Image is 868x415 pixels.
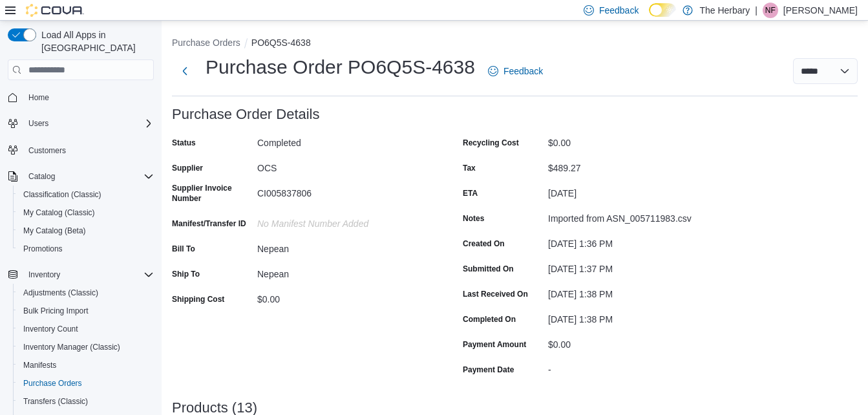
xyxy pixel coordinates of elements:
label: Recycling Cost [463,138,519,148]
span: Inventory [23,267,154,282]
a: Feedback [483,58,548,84]
div: $0.00 [548,133,721,148]
a: Adjustments (Classic) [18,285,103,301]
button: Transfers (Classic) [13,392,159,410]
label: ETA [463,188,478,198]
span: Catalog [28,171,55,182]
div: No Manifest Number added [257,213,430,229]
div: [DATE] 1:37 PM [548,259,721,274]
span: Catalog [23,169,154,184]
span: Purchase Orders [23,378,82,388]
div: - [548,359,721,375]
span: Inventory [28,270,60,280]
button: My Catalog (Classic) [13,204,159,222]
div: [DATE] 1:36 PM [548,233,721,249]
label: Last Received On [463,289,528,299]
button: Manifests [13,356,159,374]
button: Next [172,58,198,84]
nav: An example of EuiBreadcrumbs [172,36,858,52]
span: Adjustments (Classic) [23,288,98,298]
span: Manifests [18,357,154,373]
span: Inventory Count [23,324,78,334]
a: Transfers (Classic) [18,394,93,409]
a: Inventory Manager (Classic) [18,339,125,355]
span: Feedback [599,4,639,17]
p: | [755,3,757,18]
label: Supplier Invoice Number [172,183,252,204]
button: Inventory Count [13,320,159,338]
span: Classification (Classic) [18,187,154,202]
a: Home [23,90,54,105]
label: Payment Date [463,365,514,375]
a: My Catalog (Beta) [18,223,91,239]
div: $0.00 [257,289,430,304]
button: Catalog [3,167,159,186]
span: My Catalog (Classic) [18,205,154,220]
label: Bill To [172,244,195,254]
label: Shipping Cost [172,294,224,304]
a: Bulk Pricing Import [18,303,94,319]
a: Purchase Orders [18,376,87,391]
span: Purchase Orders [18,376,154,391]
span: Promotions [23,244,63,254]
div: Completed [257,133,430,148]
div: Nepean [257,264,430,279]
button: Adjustments (Classic) [13,284,159,302]
h1: Purchase Order PO6Q5S-4638 [206,54,475,80]
a: Inventory Count [18,321,83,337]
label: Payment Amount [463,339,526,350]
button: Home [3,88,159,107]
label: Status [172,138,196,148]
button: Inventory [3,266,159,284]
button: Users [23,116,54,131]
span: Customers [28,145,66,156]
h3: Purchase Order Details [172,107,320,122]
div: $0.00 [548,334,721,350]
a: Classification (Classic) [18,187,107,202]
div: Natasha Forgie [763,3,778,18]
button: Customers [3,140,159,159]
span: Classification (Classic) [23,189,101,200]
div: Imported from ASN_005711983.csv [548,208,721,224]
span: NF [765,3,776,18]
label: Submitted On [463,264,514,274]
button: PO6Q5S-4638 [251,37,311,48]
label: Notes [463,213,484,224]
span: Home [23,89,154,105]
div: [DATE] 1:38 PM [548,309,721,325]
div: Nepean [257,239,430,254]
button: Inventory Manager (Classic) [13,338,159,356]
div: OCS [257,158,430,173]
a: Customers [23,143,71,158]
button: My Catalog (Beta) [13,222,159,240]
span: My Catalog (Beta) [23,226,86,236]
button: Catalog [23,169,60,184]
span: Inventory Count [18,321,154,337]
span: Feedback [503,65,543,78]
button: Inventory [23,267,65,282]
button: Promotions [13,240,159,258]
span: My Catalog (Classic) [23,207,95,218]
span: Transfers (Classic) [18,394,154,409]
span: Home [28,92,49,103]
input: Dark Mode [649,3,676,17]
span: Promotions [18,241,154,257]
button: Classification (Classic) [13,186,159,204]
a: Manifests [18,357,61,373]
button: Bulk Pricing Import [13,302,159,320]
p: The Herbary [699,3,750,18]
span: Users [28,118,48,129]
div: $489.27 [548,158,721,173]
button: Purchase Orders [13,374,159,392]
span: Bulk Pricing Import [18,303,154,319]
span: Manifests [23,360,56,370]
span: My Catalog (Beta) [18,223,154,239]
div: [DATE] 1:38 PM [548,284,721,299]
a: My Catalog (Classic) [18,205,100,220]
div: [DATE] [548,183,721,198]
label: Ship To [172,269,200,279]
label: Manifest/Transfer ID [172,218,246,229]
label: Created On [463,239,505,249]
span: Dark Mode [649,17,650,17]
span: Transfers (Classic) [23,396,88,407]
